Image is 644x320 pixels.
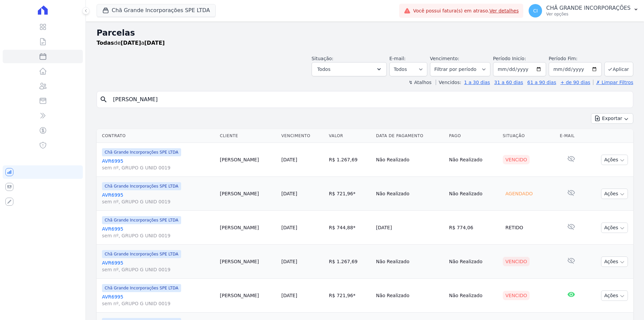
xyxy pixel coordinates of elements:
[604,62,633,76] button: Aplicar
[281,259,297,264] a: [DATE]
[373,245,446,279] td: Não Realizado
[500,129,557,143] th: Situação
[102,182,181,190] span: Chã Grande Incorporações SPE LTDA
[601,223,628,233] button: Ações
[317,65,330,73] span: Todos
[102,148,181,156] span: Chã Grande Incorporações SPE LTDA
[489,8,519,13] a: Ver detalhes
[503,223,526,232] div: Retido
[409,80,431,85] label: ↯ Atalhos
[102,198,215,205] span: sem nº, GRUPO G UNID 0019
[326,211,373,245] td: R$ 744,88
[593,80,633,85] a: ✗ Limpar Filtros
[413,7,519,14] span: Você possui fatura(s) em atraso.
[591,113,633,124] button: Exportar
[446,211,500,245] td: R$ 774,06
[326,279,373,313] td: R$ 721,96
[503,291,530,300] div: Vencido
[217,211,279,245] td: [PERSON_NAME]
[373,279,446,313] td: Não Realizado
[217,129,279,143] th: Cliente
[102,192,215,205] a: AVR6995sem nº, GRUPO G UNID 0019
[446,177,500,211] td: Não Realizado
[281,225,297,230] a: [DATE]
[217,143,279,177] td: [PERSON_NAME]
[446,143,500,177] td: Não Realizado
[102,259,215,273] a: AVR6995sem nº, GRUPO G UNID 0019
[557,129,585,143] th: E-mail
[102,158,215,171] a: AVR6995sem nº, GRUPO G UNID 0019
[97,129,217,143] th: Contrato
[549,55,602,62] label: Período Fim:
[97,40,114,46] strong: Todas
[100,95,108,104] i: search
[281,157,297,162] a: [DATE]
[109,93,630,106] input: Buscar por nome do lote ou do cliente
[494,80,523,85] a: 31 a 60 dias
[217,245,279,279] td: [PERSON_NAME]
[601,189,628,199] button: Ações
[97,4,216,17] button: Chã Grande Incorporações SPE LTDA
[102,266,215,273] span: sem nº, GRUPO G UNID 0019
[430,56,459,61] label: Vencimento:
[102,284,181,292] span: Chã Grande Incorporações SPE LTDA
[560,80,590,85] a: + de 90 dias
[97,27,633,39] h2: Parcelas
[533,8,538,13] span: CI
[279,129,326,143] th: Vencimento
[102,250,181,258] span: Chã Grande Incorporações SPE LTDA
[601,256,628,267] button: Ações
[373,143,446,177] td: Não Realizado
[446,245,500,279] td: Não Realizado
[446,279,500,313] td: Não Realizado
[102,293,215,307] a: AVR6995sem nº, GRUPO G UNID 0019
[326,177,373,211] td: R$ 721,96
[217,279,279,313] td: [PERSON_NAME]
[102,232,215,239] span: sem nº, GRUPO G UNID 0019
[102,226,215,239] a: AVR6995sem nº, GRUPO G UNID 0019
[217,177,279,211] td: [PERSON_NAME]
[523,1,644,20] button: CI CHÃ GRANDE INCORPORAÇÕES Ver opções
[546,11,631,17] p: Ver opções
[144,40,165,46] strong: [DATE]
[601,155,628,165] button: Ações
[373,129,446,143] th: Data de Pagamento
[102,164,215,171] span: sem nº, GRUPO G UNID 0019
[281,293,297,298] a: [DATE]
[102,216,181,224] span: Chã Grande Incorporações SPE LTDA
[121,40,141,46] strong: [DATE]
[373,177,446,211] td: Não Realizado
[503,189,535,198] div: Agendado
[546,5,631,11] p: CHÃ GRANDE INCORPORAÇÕES
[446,129,500,143] th: Pago
[493,56,526,61] label: Período Inicío:
[326,245,373,279] td: R$ 1.267,69
[312,62,387,76] button: Todos
[102,300,215,307] span: sem nº, GRUPO G UNID 0019
[97,39,165,47] p: de a
[373,211,446,245] td: [DATE]
[527,80,556,85] a: 61 a 90 dias
[312,56,333,61] label: Situação:
[503,257,530,266] div: Vencido
[436,80,461,85] label: Vencidos:
[281,191,297,196] a: [DATE]
[601,290,628,301] button: Ações
[503,155,530,164] div: Vencido
[464,80,490,85] a: 1 a 30 dias
[389,56,406,61] label: E-mail:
